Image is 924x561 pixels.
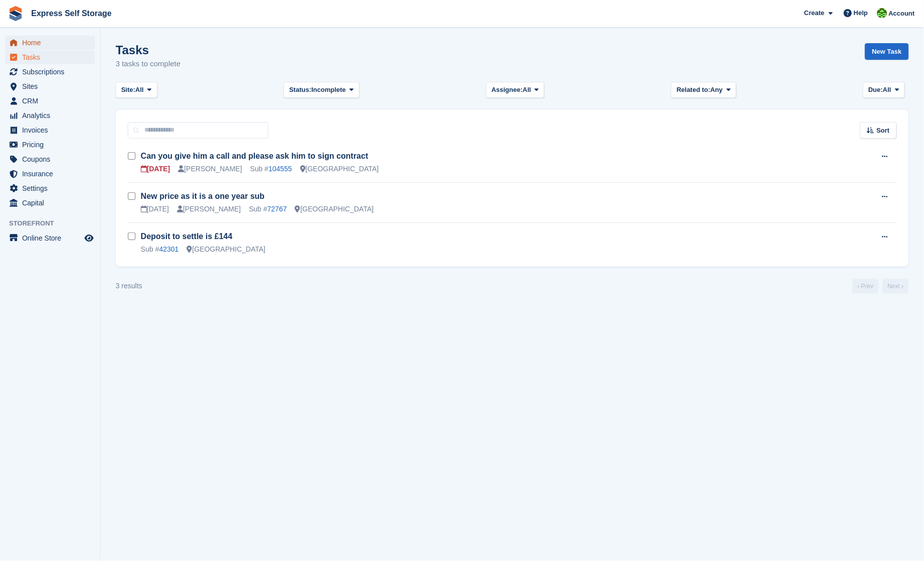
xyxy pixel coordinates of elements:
[5,167,95,181] a: menu
[854,8,868,18] span: Help
[295,204,374,214] div: [GEOGRAPHIC_DATA]
[83,232,95,244] a: Preview store
[178,164,242,174] div: [PERSON_NAME]
[710,85,723,95] span: Any
[27,5,116,22] a: Express Self Storage
[22,138,82,152] span: Pricing
[5,94,95,108] a: menu
[22,231,82,245] span: Online Store
[883,85,892,95] span: All
[312,85,346,95] span: Incomplete
[5,196,95,210] a: menu
[5,181,95,195] a: menu
[141,244,179,255] div: Sub #
[865,43,909,60] a: New Task
[300,164,379,174] div: [GEOGRAPHIC_DATA]
[851,279,911,294] nav: Page
[22,152,82,166] span: Coupons
[249,204,287,214] div: Sub #
[863,82,905,98] button: Due: All
[5,50,95,64] a: menu
[5,65,95,79] a: menu
[5,79,95,93] a: menu
[187,244,266,255] div: [GEOGRAPHIC_DATA]
[877,126,890,136] span: Sort
[141,152,368,160] a: Can you give him a call and please ask him to sign contract
[869,85,883,95] span: Due:
[22,94,82,108] span: CRM
[141,192,264,200] a: New price as it is a one year sub
[486,82,545,98] button: Assignee: All
[5,231,95,245] a: menu
[268,165,292,173] a: 104555
[116,281,142,291] div: 3 results
[267,205,287,213] a: 72767
[289,85,311,95] span: Status:
[889,9,915,19] span: Account
[116,58,180,70] p: 3 tasks to complete
[116,43,180,57] h1: Tasks
[883,279,909,294] a: Next
[804,8,824,18] span: Create
[159,245,179,253] a: 42301
[177,204,241,214] div: [PERSON_NAME]
[22,50,82,64] span: Tasks
[5,138,95,152] a: menu
[853,279,879,294] a: Previous
[22,181,82,195] span: Settings
[22,79,82,93] span: Sites
[22,36,82,50] span: Home
[5,108,95,123] a: menu
[22,167,82,181] span: Insurance
[877,8,887,18] img: Sonia Shah
[135,85,144,95] span: All
[9,218,100,229] span: Storefront
[22,196,82,210] span: Capital
[677,85,710,95] span: Related to:
[22,123,82,137] span: Invoices
[121,85,135,95] span: Site:
[492,85,523,95] span: Assignee:
[22,65,82,79] span: Subscriptions
[141,232,232,241] a: Deposit to settle is £144
[8,6,23,21] img: stora-icon-8386f47178a22dfd0bd8f6a31ec36ba5ce8667c1dd55bd0f319d3a0aa187defe.svg
[141,164,170,174] div: [DATE]
[5,123,95,137] a: menu
[5,152,95,166] a: menu
[671,82,736,98] button: Related to: Any
[141,204,169,214] div: [DATE]
[284,82,359,98] button: Status: Incomplete
[116,82,157,98] button: Site: All
[22,108,82,123] span: Analytics
[523,85,531,95] span: All
[250,164,292,174] div: Sub #
[5,36,95,50] a: menu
